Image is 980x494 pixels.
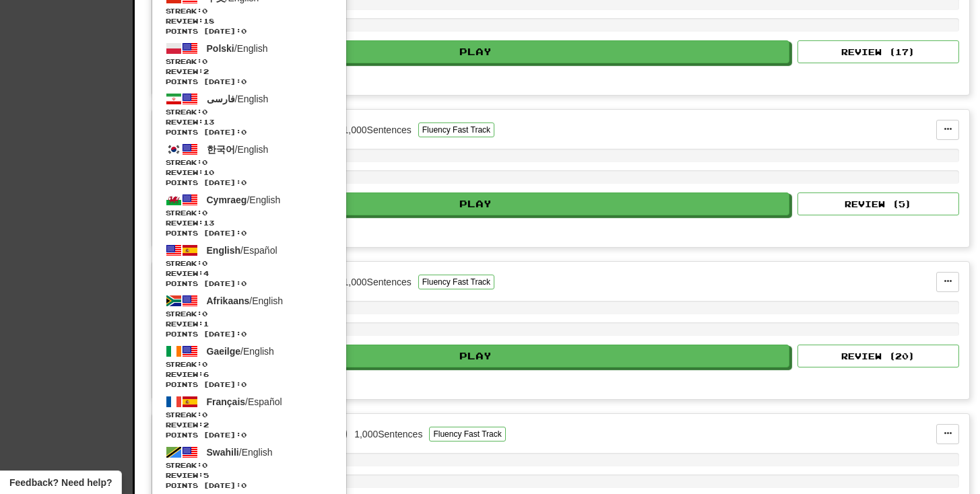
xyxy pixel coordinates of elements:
span: Points [DATE]: 0 [166,430,333,440]
span: Streak: [166,359,333,369]
span: Points [DATE]: 0 [166,127,333,137]
span: 0 [202,7,207,15]
span: Streak: [166,258,333,269]
span: Review: 4 [166,269,333,279]
a: Gaeilge/EnglishStreak:0 Review:6Points [DATE]:0 [152,341,346,392]
a: Français/EspañolStreak:0 Review:2Points [DATE]:0 [152,392,346,442]
button: Fluency Fast Track [418,122,494,137]
button: Fluency Fast Track [418,275,494,289]
span: Afrikaans [207,295,250,306]
button: Review (5) [797,192,959,215]
a: Swahili/EnglishStreak:0 Review:5Points [DATE]:0 [152,442,346,493]
span: Review: 2 [166,67,333,77]
span: / English [207,447,273,458]
span: / Español [207,245,277,256]
span: Streak: [166,157,333,168]
a: Cymraeg/EnglishStreak:0 Review:13Points [DATE]:0 [152,190,346,240]
span: / English [207,346,274,357]
span: Cymraeg [207,195,247,205]
span: فارسی [207,94,235,104]
span: Review: 13 [166,117,333,127]
a: English/EspañolStreak:0 Review:4Points [DATE]:0 [152,240,346,291]
span: 0 [202,310,207,318]
a: Polski/EnglishStreak:0 Review:2Points [DATE]:0 [152,38,346,89]
span: Review: 2 [166,420,333,430]
span: Swahili [207,447,239,458]
span: Review: 10 [166,168,333,178]
button: Fluency Fast Track [429,427,505,442]
span: Points [DATE]: 0 [166,26,333,36]
span: Streak: [166,6,333,16]
span: Points [DATE]: 0 [166,228,333,238]
span: 0 [202,158,207,166]
button: Play [162,40,789,63]
span: / English [207,195,281,205]
span: Points [DATE]: 0 [166,380,333,390]
span: Streak: [166,410,333,420]
span: Points [DATE]: 0 [166,329,333,339]
span: 0 [202,259,207,267]
span: English [207,245,241,256]
span: 0 [202,411,207,419]
span: Gaeilge [207,346,241,357]
div: 1,000 Sentences [344,275,412,289]
div: 1,000 Sentences [344,123,412,137]
div: 1,000 Sentences [354,427,422,441]
span: Open feedback widget [9,476,112,489]
span: Streak: [166,107,333,117]
span: 0 [202,57,207,65]
span: 0 [202,108,207,116]
a: فارسی/EnglishStreak:0 Review:13Points [DATE]:0 [152,89,346,139]
span: Review: 6 [166,369,333,380]
span: Streak: [166,57,333,67]
span: / Español [207,396,282,407]
span: Français [207,396,246,407]
span: / English [207,144,269,155]
button: Play [162,192,789,215]
a: 한국어/EnglishStreak:0 Review:10Points [DATE]:0 [152,139,346,190]
span: Review: 5 [166,470,333,481]
span: / English [207,43,268,54]
span: 0 [202,209,207,217]
span: Streak: [166,309,333,319]
span: Streak: [166,208,333,218]
button: Review (17) [797,40,959,63]
span: 한국어 [207,144,235,155]
span: / English [207,295,284,306]
span: Review: 13 [166,218,333,228]
button: Play [162,345,789,367]
span: / English [207,94,269,104]
span: Polski [207,43,234,54]
span: Points [DATE]: 0 [166,77,333,87]
span: 0 [202,461,207,469]
span: Points [DATE]: 0 [166,481,333,491]
span: 0 [202,360,207,368]
span: Streak: [166,460,333,470]
button: Review (20) [797,345,959,367]
span: Review: 1 [166,319,333,329]
span: Review: 18 [166,16,333,26]
span: Points [DATE]: 0 [166,178,333,188]
a: Afrikaans/EnglishStreak:0 Review:1Points [DATE]:0 [152,291,346,341]
span: Points [DATE]: 0 [166,279,333,289]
